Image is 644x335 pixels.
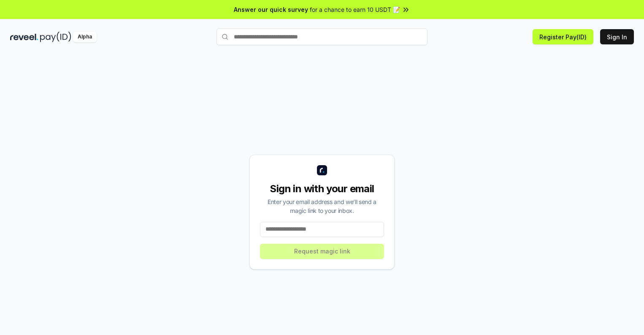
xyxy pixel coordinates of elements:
img: pay_id [40,32,71,42]
button: Register Pay(ID) [533,29,593,44]
img: reveel_dark [10,32,38,42]
div: Alpha [73,32,97,42]
div: Sign in with your email [260,182,384,196]
div: Enter your email address and we’ll send a magic link to your inbox. [260,197,384,215]
button: Sign In [600,29,634,44]
img: logo_small [317,165,327,175]
span: for a chance to earn 10 USDT 📝 [310,5,400,14]
span: Answer our quick survey [234,5,308,14]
